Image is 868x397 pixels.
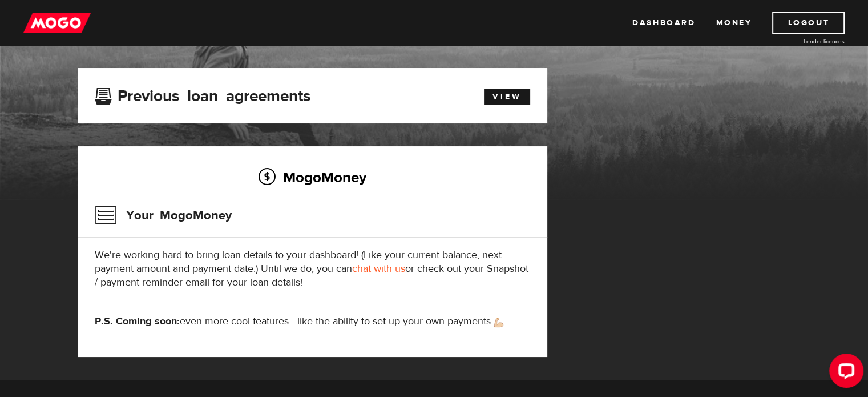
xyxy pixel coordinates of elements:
[23,12,91,34] img: mogo_logo-11ee424be714fa7cbb0f0f49df9e16ec.png
[632,12,695,34] a: Dashboard
[759,37,845,46] a: Lender licences
[95,315,180,328] strong: P.S. Coming soon:
[95,87,310,102] h3: Previous loan agreements
[352,262,405,275] a: chat with us
[772,12,845,34] a: Logout
[95,165,530,189] h2: MogoMoney
[95,200,232,230] h3: Your MogoMoney
[484,89,530,105] a: View
[95,315,530,328] p: even more cool features—like the ability to set up your own payments
[95,248,530,290] p: We're working hard to bring loan details to your dashboard! (Like your current balance, next paym...
[820,349,868,397] iframe: LiveChat chat widget
[716,12,752,34] a: Money
[494,318,503,327] img: strong arm emoji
